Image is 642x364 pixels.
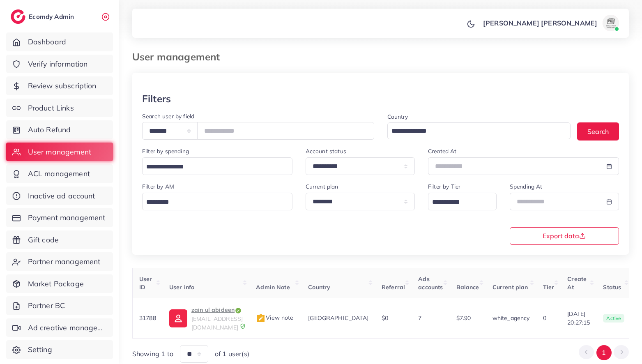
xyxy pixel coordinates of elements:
[579,345,629,360] ul: Pagination
[6,32,113,51] a: Dashboard
[418,314,421,322] span: 7
[382,283,405,291] span: Referral
[306,147,346,155] label: Account status
[428,147,457,155] label: Created At
[142,157,292,175] div: Search for option
[492,314,530,322] span: white_agency
[169,283,194,291] span: User info
[543,233,586,239] span: Export data
[6,76,113,95] a: Review subscription
[492,283,528,291] span: Current plan
[543,314,546,322] span: 0
[6,55,113,74] a: Verify information
[28,37,66,47] span: Dashboard
[428,182,460,191] label: Filter by Tier
[543,283,555,291] span: Tier
[28,103,74,113] span: Product Links
[142,193,292,210] div: Search for option
[308,283,330,291] span: Country
[510,227,619,245] button: Export data
[142,93,171,105] h3: Filters
[6,230,113,249] a: Gift code
[389,125,560,138] input: Search for option
[603,283,621,291] span: Status
[306,182,338,191] label: Current plan
[139,314,156,322] span: 31788
[256,283,290,291] span: Admin Note
[191,305,243,315] p: zain ul abideen
[142,147,189,155] label: Filter by spending
[510,182,543,191] label: Spending At
[6,187,113,205] a: Inactive ad account
[28,279,84,289] span: Market Package
[6,318,113,337] a: Ad creative management
[256,313,266,323] img: admin_note.cdd0b510.svg
[6,340,113,359] a: Setting
[28,212,106,223] span: Payment management
[418,275,443,291] span: Ads accounts
[567,275,587,291] span: Create At
[191,315,243,331] span: [EMAIL_ADDRESS][DOMAIN_NAME]
[169,309,187,327] img: ic-user-info.36bf1079.svg
[29,13,76,21] h2: Ecomdy Admin
[6,252,113,271] a: Partner management
[28,191,95,201] span: Inactive ad account
[28,256,101,267] span: Partner management
[28,147,91,157] span: User management
[596,345,612,360] button: Go to page 1
[567,310,590,327] span: [DATE] 20:27:15
[483,18,597,28] p: [PERSON_NAME] [PERSON_NAME]
[28,81,97,91] span: Review subscription
[429,196,486,209] input: Search for option
[456,283,479,291] span: Balance
[132,51,226,63] h3: User management
[6,296,113,315] a: Partner BC
[577,122,619,140] button: Search
[6,120,113,139] a: Auto Refund
[6,208,113,227] a: Payment management
[28,124,71,135] span: Auto Refund
[28,300,65,311] span: Partner BC
[6,274,113,293] a: Market Package
[256,314,293,321] span: View note
[428,193,497,210] div: Search for option
[28,59,88,69] span: Verify information
[28,235,59,245] span: Gift code
[603,15,619,31] img: avatar
[28,344,52,355] span: Setting
[479,15,622,31] a: [PERSON_NAME] [PERSON_NAME]avatar
[456,314,471,322] span: $7.90
[132,349,173,359] span: Showing 1 to
[11,9,76,24] a: logoEcomdy Admin
[142,112,194,120] label: Search user by field
[382,314,388,322] span: $0
[6,164,113,183] a: ACL management
[28,323,107,333] span: Ad creative management
[143,196,282,209] input: Search for option
[235,307,242,314] img: icon-tick.de4e08dc.svg
[603,314,624,323] span: active
[6,143,113,161] a: User management
[142,182,174,191] label: Filter by AM
[139,275,152,291] span: User ID
[387,122,571,139] div: Search for option
[11,9,25,24] img: logo
[308,314,368,322] span: [GEOGRAPHIC_DATA]
[240,323,246,329] img: 9CAL8B2pu8EFxCJHYAAAAldEVYdGRhdGU6Y3JlYXRlADIwMjItMTItMDlUMDQ6NTg6MzkrMDA6MDBXSlgLAAAAJXRFWHRkYXR...
[6,99,113,117] a: Product Links
[387,113,408,121] label: Country
[28,168,90,179] span: ACL management
[215,349,249,359] span: of 1 user(s)
[143,161,282,173] input: Search for option
[169,305,243,332] a: zain ul abideen[EMAIL_ADDRESS][DOMAIN_NAME]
